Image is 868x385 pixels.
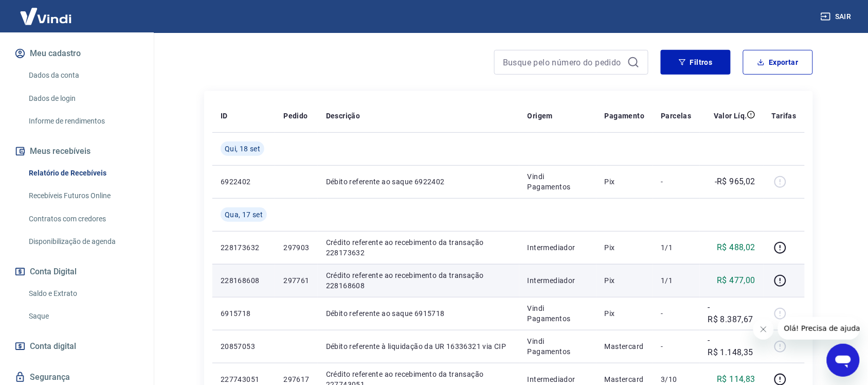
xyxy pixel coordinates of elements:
[25,111,141,132] a: Informe de rendimentos
[819,7,856,26] button: Sair
[326,270,511,291] p: Crédito referente ao recebimento da transação 228168608
[221,111,228,121] p: ID
[25,65,141,86] a: Dados da conta
[326,308,511,319] p: Débito referente ao saque 6915718
[528,171,588,192] p: Vindi Pagamentos
[528,242,588,253] p: Intermediador
[25,283,141,304] a: Saldo e Extrato
[12,335,141,358] a: Conta digital
[778,317,860,340] iframe: Mensagem da empresa
[25,208,141,230] a: Contratos com credores
[283,275,309,286] p: 297761
[605,275,645,286] p: Pix
[717,241,756,254] p: R$ 488,02
[605,374,645,384] p: Mastercard
[661,374,692,384] p: 3/10
[528,336,588,357] p: Vindi Pagamentos
[221,374,267,384] p: 227743051
[12,1,79,32] img: Vindi
[605,111,645,121] p: Pagamento
[528,303,588,324] p: Vindi Pagamentos
[743,50,813,75] button: Exportar
[827,344,860,377] iframe: Botão para abrir a janela de mensagens
[753,319,774,340] iframe: Fechar mensagem
[717,274,756,287] p: R$ 477,00
[661,177,692,187] p: -
[221,242,267,253] p: 228173632
[326,341,511,352] p: Débito referente à liquidação da UR 16336321 via CIP
[708,334,755,359] p: -R$ 1.148,35
[605,308,645,319] p: Pix
[708,301,755,326] p: -R$ 8.387,67
[715,176,755,188] p: -R$ 965,02
[528,275,588,286] p: Intermediador
[661,341,692,352] p: -
[503,55,623,70] input: Busque pelo número do pedido
[283,111,308,121] p: Pedido
[661,111,692,121] p: Parcelas
[772,111,797,121] p: Tarifas
[714,111,747,121] p: Valor Líq.
[528,374,588,384] p: Intermediador
[221,275,267,286] p: 228168608
[661,275,692,286] p: 1/1
[326,237,511,258] p: Crédito referente ao recebimento da transação 228173632
[528,111,553,121] p: Origem
[25,88,141,109] a: Dados de login
[661,308,692,319] p: -
[326,111,360,121] p: Descrição
[12,260,141,283] button: Conta Digital
[221,341,267,352] p: 20857053
[12,42,141,65] button: Meu cadastro
[12,140,141,163] button: Meus recebíveis
[6,7,86,15] span: Olá! Precisa de ajuda?
[661,242,692,253] p: 1/1
[25,163,141,184] a: Relatório de Recebíveis
[225,144,260,154] span: Qui, 18 set
[25,306,141,327] a: Saque
[283,374,309,384] p: 297617
[221,308,267,319] p: 6915718
[225,209,263,220] span: Qua, 17 set
[25,231,141,252] a: Disponibilização de agenda
[326,177,511,187] p: Débito referente ao saque 6922402
[605,341,645,352] p: Mastercard
[283,242,309,253] p: 297903
[605,242,645,253] p: Pix
[25,185,141,206] a: Recebíveis Futuros Online
[605,177,645,187] p: Pix
[30,339,76,354] span: Conta digital
[661,50,731,75] button: Filtros
[221,177,267,187] p: 6922402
